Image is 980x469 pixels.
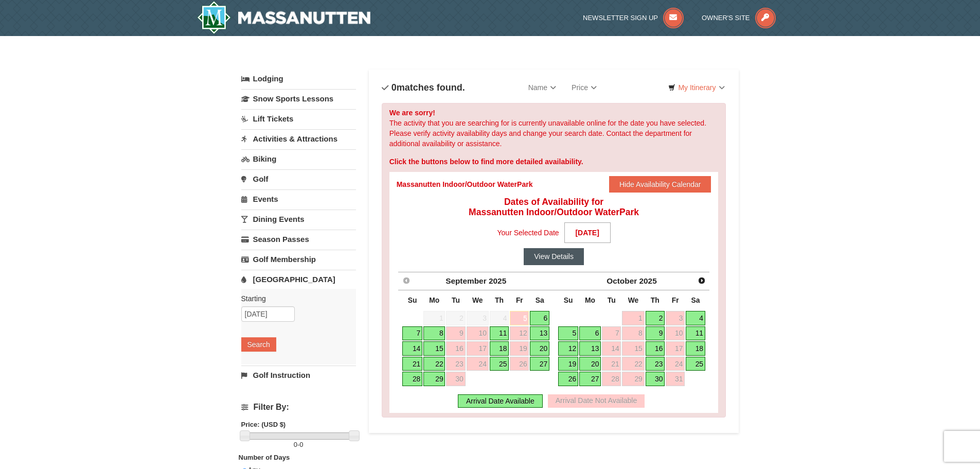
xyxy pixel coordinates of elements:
[446,311,465,325] span: 2
[197,1,371,34] img: Massanutten Resort Logo
[391,82,397,93] span: 0
[510,326,529,341] a: 12
[646,357,665,371] a: 23
[423,341,445,356] a: 15
[382,82,465,93] h4: matches found.
[602,357,621,371] a: 21
[516,296,523,304] span: Friday
[446,326,465,341] a: 9
[497,225,559,240] span: Your Selected Date
[458,394,543,408] div: Arrival Date Available
[241,421,286,428] strong: Price: (USD $)
[558,372,578,386] a: 26
[241,129,356,148] a: Activities & Attractions
[402,372,422,386] a: 28
[579,372,601,386] a: 27
[583,14,658,22] span: Newsletter Sign Up
[197,1,371,34] a: Massanutten Resort
[579,326,601,341] a: 6
[646,372,665,386] a: 30
[446,372,465,386] a: 30
[423,357,445,371] a: 22
[666,357,685,371] a: 24
[241,89,356,108] a: Snow Sports Lessons
[530,357,549,371] a: 27
[510,311,529,325] a: 5
[524,248,584,265] button: View Details
[446,341,465,356] a: 16
[510,357,529,371] a: 26
[558,326,578,341] a: 5
[490,341,509,356] a: 18
[646,341,665,356] a: 16
[397,179,533,189] div: Massanutten Indoor/Outdoor WaterPark
[564,77,604,98] a: Price
[490,326,509,341] a: 11
[646,326,665,341] a: 9
[423,311,445,325] span: 1
[622,357,644,371] a: 22
[666,341,685,356] a: 17
[402,341,422,356] a: 14
[241,70,356,88] a: Lodging
[299,441,303,448] span: 0
[530,326,549,341] a: 13
[397,197,711,217] h4: Dates of Availability for Massanutten Indoor/Outdoor WaterPark
[622,372,644,386] a: 29
[639,276,657,285] span: 2025
[662,80,731,95] a: My Itinerary
[548,394,645,408] div: Arrival Date Not Available
[423,372,445,386] a: 29
[602,372,621,386] a: 28
[423,326,445,341] a: 8
[467,311,489,325] span: 3
[241,293,348,304] label: Starting
[564,222,611,243] strong: [DATE]
[467,341,489,356] a: 17
[622,311,644,325] a: 1
[583,14,684,22] a: Newsletter Sign Up
[666,311,685,325] a: 3
[510,341,529,356] a: 19
[241,366,356,385] a: Golf Instruction
[686,341,705,356] a: 18
[241,230,356,249] a: Season Passes
[607,276,637,285] span: October
[241,189,356,209] a: Events
[602,341,621,356] a: 14
[489,276,506,285] span: 2025
[609,176,711,193] button: Hide Availability Calendar
[666,372,685,386] a: 31
[241,440,356,450] label: -
[490,357,509,371] a: 25
[294,441,297,448] span: 0
[446,357,465,371] a: 23
[651,296,660,304] span: Thursday
[452,296,460,304] span: Tuesday
[530,341,549,356] a: 20
[622,341,644,356] a: 15
[239,454,290,461] strong: Number of Days
[382,103,726,418] div: The activity that you are searching for is currently unavailable online for the date you have sel...
[241,149,356,168] a: Biking
[530,311,549,325] a: 6
[389,157,719,167] div: Click the buttons below to find more detailed availability.
[608,296,616,304] span: Tuesday
[579,341,601,356] a: 13
[490,311,509,325] span: 4
[429,296,439,304] span: Monday
[467,326,489,341] a: 10
[646,311,665,325] a: 2
[564,296,573,304] span: Sunday
[399,273,414,288] a: Prev
[402,276,411,285] span: Prev
[495,296,504,304] span: Thursday
[702,14,750,22] span: Owner's Site
[402,357,422,371] a: 21
[666,326,685,341] a: 10
[472,296,483,304] span: Wednesday
[536,296,544,304] span: Saturday
[241,270,356,289] a: [GEOGRAPHIC_DATA]
[628,296,639,304] span: Wednesday
[558,341,578,356] a: 12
